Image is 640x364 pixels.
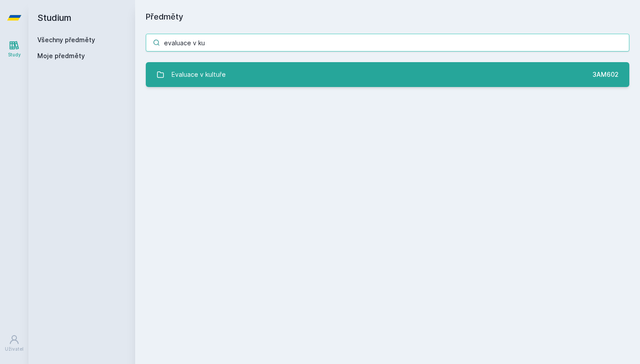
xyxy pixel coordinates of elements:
[37,51,85,60] span: Moje předměty
[146,34,629,51] input: Název nebo ident předmětu…
[37,36,95,44] a: Všechny předměty
[146,62,629,87] a: Evaluace v kultuře 3AM602
[8,51,21,58] div: Study
[172,66,226,83] div: Evaluace v kultuře
[2,36,27,63] a: Study
[146,11,629,23] h1: Předměty
[2,330,27,357] a: Uživatel
[592,70,619,79] div: 3AM602
[5,346,24,352] div: Uživatel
